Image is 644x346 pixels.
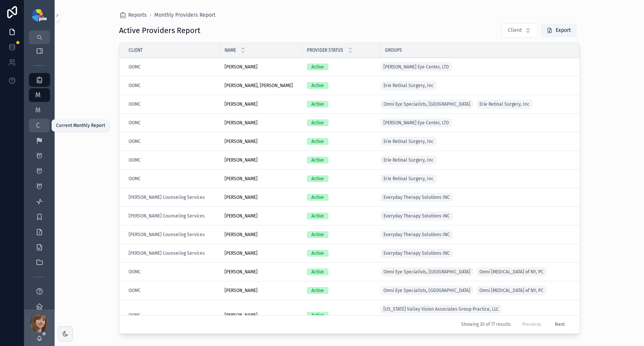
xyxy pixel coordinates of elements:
[479,287,543,294] span: Omni [MEDICAL_DATA] of NY, PC
[129,194,205,200] a: [PERSON_NAME] Counseling Services
[383,64,449,70] span: [PERSON_NAME] Eye Center, LTD
[225,157,258,163] span: [PERSON_NAME]
[383,213,450,219] span: Everyday Therapy Solutions INC
[119,25,200,36] h1: Active Providers Report
[383,269,470,275] span: Omni Eye Specialists, [GEOGRAPHIC_DATA]
[311,287,324,294] div: Active
[129,269,141,275] a: OOMC
[34,122,42,129] span: C
[56,122,105,129] div: Current Monthly Report
[383,232,450,238] span: Everyday Therapy Solutions INC
[34,91,42,99] span: M
[225,101,258,107] span: [PERSON_NAME]
[225,194,258,200] span: [PERSON_NAME]
[383,120,449,126] span: [PERSON_NAME] Eye Center, LTD
[479,101,529,107] span: Erie Retinal Surgery, Inc
[29,103,50,117] a: M
[476,286,547,295] a: Omni [MEDICAL_DATA] of NY, PC
[508,27,522,34] span: Client
[311,231,324,238] div: Active
[550,319,570,330] button: Next
[383,176,434,182] span: Erie Retinal Surgery, Inc
[24,44,55,309] div: scrollable content
[311,175,324,182] div: Active
[383,250,450,256] span: Everyday Therapy Solutions INC
[385,47,402,53] span: Groups
[380,286,473,295] a: Omni Eye Specialists, [GEOGRAPHIC_DATA]
[225,250,258,256] span: [PERSON_NAME]
[129,250,205,256] a: [PERSON_NAME] Counseling Services
[311,194,324,201] div: Active
[476,267,547,276] a: Omni [MEDICAL_DATA] of NY, PC
[225,47,236,53] span: Name
[129,47,143,53] span: Client
[380,249,453,258] a: Everyday Therapy Solutions INC
[383,138,434,144] span: Erie Retinal Surgery, Inc
[129,64,141,70] a: OOMC
[129,101,141,107] a: OOMC
[311,268,324,275] div: Active
[383,83,434,89] span: Erie Retinal Surgery, Inc
[383,157,434,163] span: Erie Retinal Surgery, Inc
[129,120,141,126] a: OOMC
[129,312,141,318] a: OOMC
[129,232,205,238] a: [PERSON_NAME] Counseling Services
[128,11,147,19] span: Reports
[479,269,543,275] span: Omni [MEDICAL_DATA] of NY, PC
[29,88,50,102] a: M
[380,81,437,90] a: Erie Retinal Surgery, Inc
[380,230,453,239] a: Everyday Therapy Solutions INC
[129,287,141,294] a: OOMC
[311,82,324,89] div: Active
[129,83,141,89] a: OOMC
[380,156,437,165] a: Erie Retinal Surgery, Inc
[501,23,537,38] button: Select Button
[311,101,324,108] div: Active
[380,305,502,314] a: [US_STATE] Valley Vision Associates Group Practice, LLC
[311,312,324,319] div: Active
[225,83,293,89] span: [PERSON_NAME], [PERSON_NAME]
[383,306,499,312] span: [US_STATE] Valley Vision Associates Group Practice, LLC
[119,11,147,19] a: Reports
[154,11,215,19] a: Monthly Providers Report
[540,24,577,37] button: Export
[383,101,470,107] span: Omni Eye Specialists, [GEOGRAPHIC_DATA]
[383,287,470,294] span: Omni Eye Specialists, [GEOGRAPHIC_DATA]
[225,120,258,126] span: [PERSON_NAME]
[225,287,258,294] span: [PERSON_NAME]
[380,137,437,146] a: Erie Retinal Surgery, Inc
[380,193,453,202] a: Everyday Therapy Solutions INC
[380,211,453,221] a: Everyday Therapy Solutions INC
[225,176,258,182] span: [PERSON_NAME]
[476,100,532,109] a: Erie Retinal Surgery, Inc
[129,176,141,182] a: OOMC
[380,174,437,183] a: Erie Retinal Surgery, Inc
[225,269,258,275] span: [PERSON_NAME]
[32,9,47,21] img: App logo
[311,157,324,163] div: Active
[311,213,324,219] div: Active
[129,213,205,219] a: [PERSON_NAME] Counseling Services
[225,213,258,219] span: [PERSON_NAME]
[129,138,141,144] a: OOMC
[311,63,324,70] div: Active
[129,157,141,163] a: OOMC
[380,118,452,127] a: [PERSON_NAME] Eye Center, LTD
[225,312,258,318] span: [PERSON_NAME]
[380,100,473,109] a: Omni Eye Specialists, [GEOGRAPHIC_DATA]
[225,64,258,70] span: [PERSON_NAME]
[225,138,258,144] span: [PERSON_NAME]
